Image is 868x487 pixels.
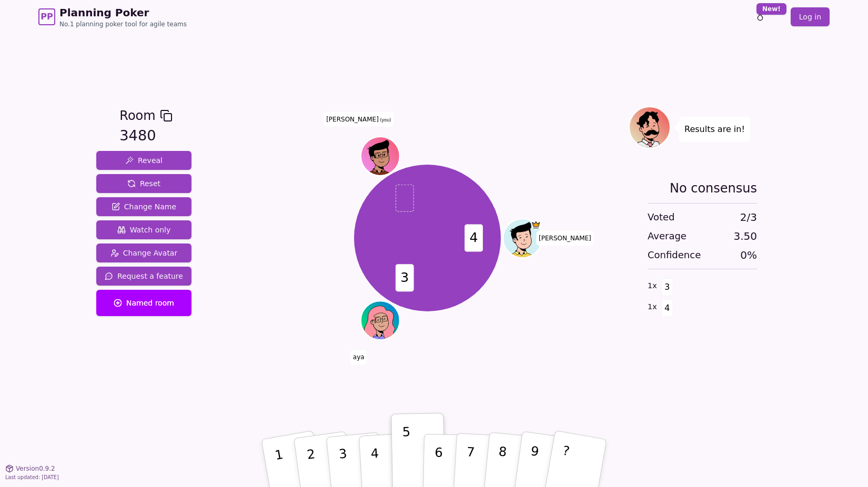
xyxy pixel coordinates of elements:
span: Last updated: [DATE] [5,474,59,480]
span: Click to change your name [536,231,594,246]
div: 3480 [119,125,172,147]
p: 5 [402,424,411,481]
span: 3.50 [733,229,757,244]
button: Watch only [96,220,191,239]
span: Reset [127,178,160,189]
span: Request a feature [105,271,183,281]
span: (you) [379,117,391,122]
span: Planning Poker [59,5,187,20]
span: 2 / 3 [740,210,757,225]
span: 4 [465,225,483,252]
a: PPPlanning PokerNo.1 planning poker tool for agile teams [38,5,187,28]
div: New! [756,3,786,15]
button: Click to change your avatar [362,138,399,175]
button: New! [751,7,770,26]
button: Named room [96,290,191,316]
span: 3 [395,264,413,291]
span: 1 x [648,301,657,313]
button: Reveal [96,151,191,170]
button: Change Avatar [96,244,191,262]
span: No.1 planning poker tool for agile teams [59,20,187,28]
span: No consensus [670,180,757,197]
span: Watch only [117,225,171,235]
span: Click to change your name [324,111,393,126]
span: PP [41,11,53,23]
span: Voted [648,210,675,225]
span: Change Name [112,201,176,212]
span: 3 [661,278,673,296]
span: Version 0.9.2 [16,464,55,473]
span: 1 x [648,280,657,292]
span: Change Avatar [110,248,178,258]
span: 0 % [740,248,757,262]
span: Room [119,106,155,125]
button: Reset [96,174,191,193]
span: 4 [661,299,673,317]
button: Version0.9.2 [5,464,55,473]
a: Log in [791,7,830,26]
span: Reveal [125,155,163,166]
span: Confidence [648,248,701,262]
span: abdelaziz is the host [531,220,541,230]
span: Average [648,229,687,244]
span: Click to change your name [350,350,367,364]
span: Named room [114,298,174,308]
button: Request a feature [96,267,191,286]
p: Results are in! [684,122,745,137]
button: Change Name [96,197,191,216]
